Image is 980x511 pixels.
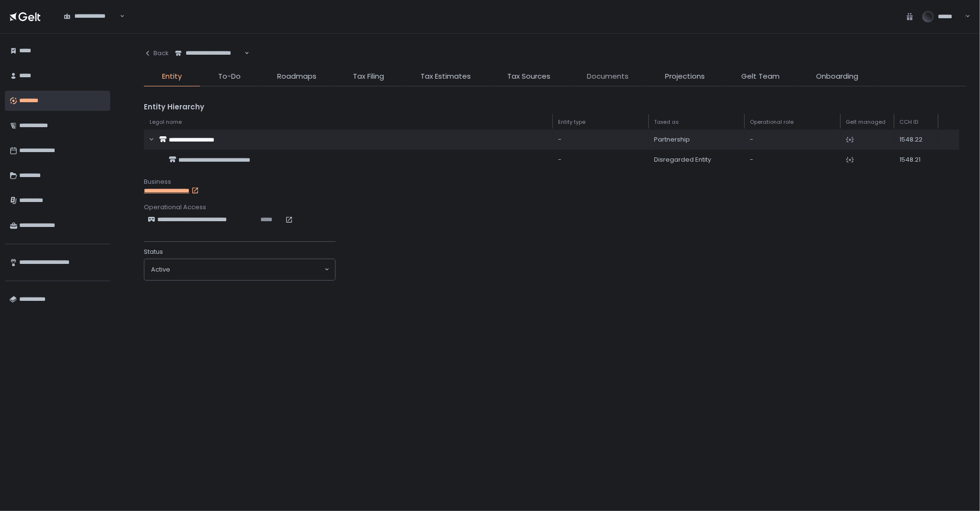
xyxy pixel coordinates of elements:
[900,155,933,164] div: 1548.21
[846,119,886,126] span: Gelt managed
[144,102,967,113] div: Entity Hierarchy
[654,155,739,164] div: Disregarded Entity
[150,119,182,126] span: Legal name
[559,135,643,144] div: -
[750,119,794,126] span: Operational role
[144,178,967,186] div: Business
[144,259,335,280] div: Search for option
[151,265,170,274] span: active
[218,71,241,82] span: To-Do
[420,71,471,82] span: Tax Estimates
[741,71,780,82] span: Gelt Team
[750,155,835,164] div: -
[144,203,967,212] div: Operational Access
[816,71,858,82] span: Onboarding
[58,6,125,26] div: Search for option
[750,135,835,144] div: -
[162,71,182,82] span: Entity
[144,248,163,256] span: Status
[507,71,550,82] span: Tax Sources
[243,48,244,58] input: Search for option
[170,265,324,274] input: Search for option
[559,155,643,164] div: -
[169,43,249,63] div: Search for option
[353,71,384,82] span: Tax Filing
[900,135,933,144] div: 1548.22
[654,135,739,144] div: Partnership
[587,71,629,82] span: Documents
[144,49,169,58] div: Back
[654,119,679,126] span: Taxed as
[277,71,316,82] span: Roadmaps
[559,119,586,126] span: Entity type
[900,119,919,126] span: CCH ID
[665,71,705,82] span: Projections
[144,43,169,63] button: Back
